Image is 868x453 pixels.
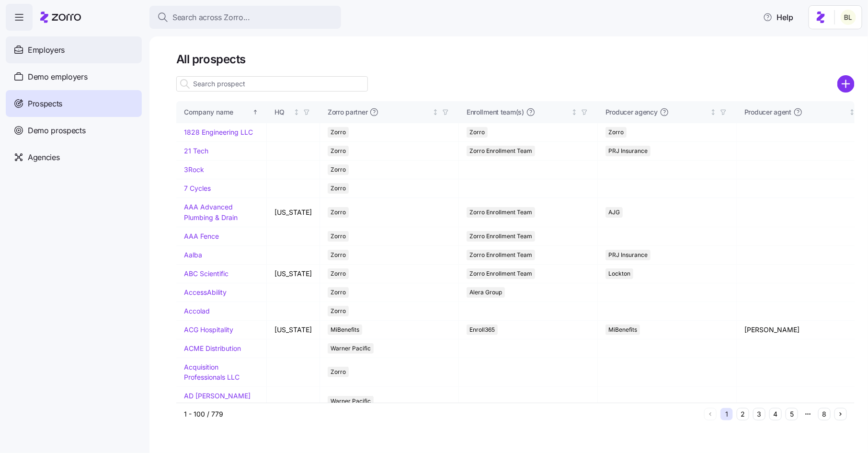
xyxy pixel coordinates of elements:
span: Zorro [331,183,346,194]
span: Employers [28,44,65,56]
span: Zorro Enrollment Team [469,207,532,218]
span: Producer agency [605,107,658,117]
button: 4 [769,408,782,420]
a: Acquisition Professionals LLC [184,363,240,382]
div: Not sorted [571,109,578,116]
th: Zorro partnerNot sorted [320,101,459,123]
span: AJG [608,207,620,218]
a: Aalba [184,251,202,259]
div: Not sorted [710,109,717,116]
a: Accolad [184,307,210,315]
button: Next page [834,408,847,420]
span: Enroll365 [469,325,495,335]
button: Search across Zorro... [149,6,341,29]
a: AAA Fence [184,232,219,240]
span: Zorro [469,127,485,138]
span: Agencies [28,151,59,163]
th: Company nameSorted ascending [176,101,267,123]
th: HQNot sorted [267,101,320,123]
button: 5 [786,408,798,420]
span: Prospects [28,98,62,110]
svg: add icon [837,75,855,93]
td: [US_STATE] [267,321,320,339]
span: Help [763,12,793,23]
button: 3 [753,408,765,420]
span: Zorro [331,250,346,260]
button: 1 [720,408,733,420]
span: Zorro [331,207,346,218]
button: 2 [737,408,749,420]
span: PRJ Insurance [608,250,648,260]
a: 1828 Engineering LLC [184,128,253,136]
button: 8 [818,408,831,420]
td: [US_STATE] [267,265,320,283]
th: Producer agencyNot sorted [598,101,737,123]
span: Zorro Enrollment Team [469,250,532,260]
div: HQ [274,107,291,117]
h1: All prospects [176,52,855,67]
div: Company name [184,107,251,117]
a: Employers [6,36,142,63]
div: Not sorted [432,109,439,116]
span: Zorro Enrollment Team [469,231,532,242]
button: Help [755,8,801,27]
span: Warner Pacific [331,343,371,354]
span: Demo prospects [28,125,86,137]
img: 2fabda6663eee7a9d0b710c60bc473af [841,10,856,25]
a: ABC Scientific [184,269,228,278]
span: Zorro partner [328,107,367,117]
span: Zorro [331,231,346,242]
span: Zorro [331,127,346,138]
a: Demo employers [6,63,142,90]
a: Prospects [6,90,142,117]
span: Zorro [608,127,624,138]
div: 1 - 100 / 779 [184,409,700,419]
a: ACG Hospitality [184,325,233,334]
span: Alera Group [469,287,502,298]
span: Enrollment team(s) [467,107,524,117]
a: Agencies [6,144,142,171]
a: ACME Distribution [184,344,241,352]
div: Not sorted [849,109,856,116]
div: Not sorted [293,109,300,116]
span: Zorro [331,306,346,316]
input: Search prospect [176,76,368,92]
span: Zorro Enrollment Team [469,146,532,156]
a: 3Rock [184,165,204,174]
a: 7 Cycles [184,184,211,192]
span: MiBenefits [331,325,359,335]
div: Sorted ascending [252,109,259,116]
td: [US_STATE] [267,198,320,227]
span: Search across Zorro... [172,12,250,23]
span: Zorro [331,367,346,377]
a: AAA Advanced Plumbing & Drain [184,203,238,221]
a: Demo prospects [6,117,142,144]
th: Enrollment team(s)Not sorted [459,101,598,123]
span: Demo employers [28,71,88,83]
a: 21 Tech [184,147,208,155]
span: MiBenefits [608,325,637,335]
span: Warner Pacific [331,396,371,407]
span: Zorro [331,146,346,156]
span: Zorro [331,164,346,175]
span: Zorro [331,268,346,279]
a: AD [PERSON_NAME] Services Inc. [184,392,251,410]
span: Producer agent [744,107,791,117]
span: Zorro [331,287,346,298]
span: PRJ Insurance [608,146,648,156]
button: Previous page [704,408,717,420]
span: Lockton [608,268,630,279]
span: Zorro Enrollment Team [469,268,532,279]
a: AccessAbility [184,288,227,296]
